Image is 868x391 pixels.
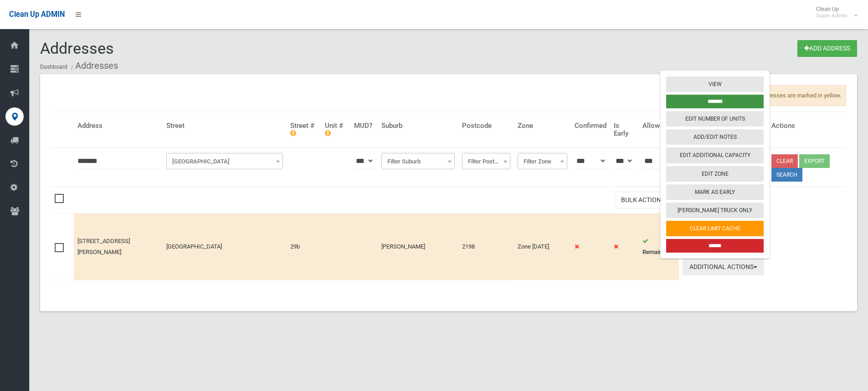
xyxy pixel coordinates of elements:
a: View [666,76,764,92]
h4: Confirmed [575,122,606,130]
h4: Actions [771,122,842,130]
h4: Is Early [614,122,635,137]
span: Filter Suburb [381,153,455,169]
a: [PERSON_NAME] Truck Only [666,203,764,218]
td: 2 [639,213,679,280]
a: Add Address [797,40,857,57]
td: [GEOGRAPHIC_DATA] [163,213,287,280]
td: Zone [DATE] [514,213,571,280]
li: Addresses [69,57,118,74]
a: Dashboard [40,64,67,70]
h4: MUD? [354,122,375,130]
span: Filter Postcode [462,153,510,169]
span: Filter Street [166,153,283,169]
strong: Remaining: [642,249,671,255]
td: 2198 [458,213,514,280]
a: Edit Number of Units [666,111,764,127]
span: Filter Street [169,155,281,168]
button: Export [799,154,830,168]
button: Additional Actions [683,259,765,275]
span: Filter Zone [520,155,565,168]
h4: Suburb [381,122,455,130]
td: [PERSON_NAME] [378,213,458,280]
a: Clear Limit Cache [666,221,764,236]
h4: Address [77,122,159,130]
h4: Postcode [462,122,510,130]
span: Filter Suburb [384,155,452,168]
td: 29b [287,213,321,280]
a: [STREET_ADDRESS][PERSON_NAME] [77,238,130,255]
button: Search [771,168,802,182]
span: Addresses [40,39,114,57]
small: Super Admin [816,12,847,19]
a: Edit Additional Capacity [666,148,764,163]
h4: Zone [518,122,567,130]
a: Mark As Early [666,184,764,200]
span: Clean Up [812,5,857,19]
h4: Allowed [642,122,675,130]
h4: Unit # [325,122,346,137]
a: Edit Zone [666,166,764,182]
h4: Street # [290,122,318,137]
button: Bulk Actions [614,192,675,208]
span: Unconfirmed addresses are marked in yellow. [714,85,846,106]
a: Clear [771,154,798,168]
span: Filter Postcode [464,155,508,168]
h4: Street [166,122,283,130]
span: Filter Zone [518,153,567,169]
span: Clean Up ADMIN [9,10,65,19]
a: Add/Edit Notes [666,129,764,145]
